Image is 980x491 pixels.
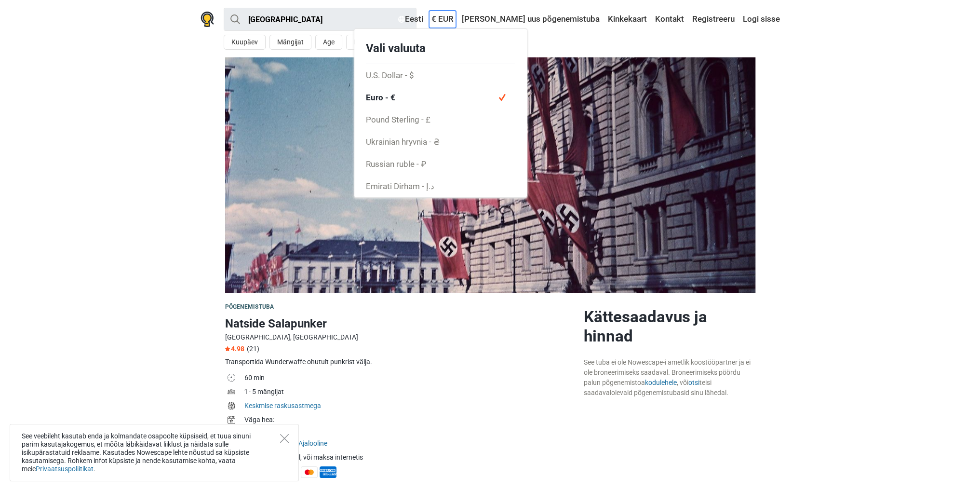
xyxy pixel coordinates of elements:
[584,357,755,398] div: See tuba ei ole Nowescape-i ametlik koostööpartner ja ei ole broneerimiseks saadaval. Broneerimis...
[225,315,576,332] h1: Natside Salapunker
[224,8,416,31] input: proovi “Tallinn”
[354,64,527,86] a: U.S. Dollar - $
[247,345,259,353] span: (21)
[354,109,527,131] a: Pound Sterling - £
[269,35,311,50] button: Mängijat
[315,35,342,50] button: Age
[584,307,755,346] h2: Kättesaadavus ja hinnad
[224,35,266,50] button: Kuupäev
[605,11,649,28] a: Kinkekaart
[354,86,527,109] span: Euro - €
[354,153,527,175] a: Russian ruble - ₽
[645,379,677,386] a: kodulehele
[398,16,405,23] img: Eesti
[396,11,426,28] a: Eesti
[225,332,576,342] div: [GEOGRAPHIC_DATA], [GEOGRAPHIC_DATA]
[320,466,336,478] span: American Express
[225,345,244,353] span: 4.98
[688,379,699,386] a: otsi
[346,35,378,50] button: Filtrid
[244,372,576,386] td: 60 min
[244,386,576,400] td: 1 - 5 mängijat
[225,357,576,367] div: Transportida Wunderwaffe ohutult punkrist välja.
[201,12,214,27] img: Nowescape logo
[429,11,456,28] a: € EUR
[354,175,527,197] a: Emirati Dirham - د.إ
[244,402,321,409] a: Keskmise raskusastmega
[225,303,274,310] span: Põgenemistuba
[225,346,230,351] img: Star
[354,131,527,153] a: Ukrainian hryvnia - ₴
[280,434,289,443] button: Close
[298,439,327,447] a: Ajalooline
[740,11,780,28] a: Logi sisse
[690,11,737,28] a: Registreeru
[354,33,527,64] h3: Vali valuuta
[225,57,755,293] img: Natside Salapunker photo 1
[244,437,576,451] td: , ,
[653,11,686,28] a: Kontakt
[36,465,94,473] a: Privaatsuspoliitikat
[10,424,299,481] div: See veebileht kasutab enda ja kolmandate osapoolte küpsiseid, et tuua sinuni parim kasutajakogemu...
[459,11,602,28] a: [PERSON_NAME] uus põgenemistuba
[301,466,318,478] span: MasterCard
[244,415,576,425] div: Väga hea:
[354,28,527,198] div: € EUR
[244,452,576,463] div: Maksa saabumisel, või maksa internetis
